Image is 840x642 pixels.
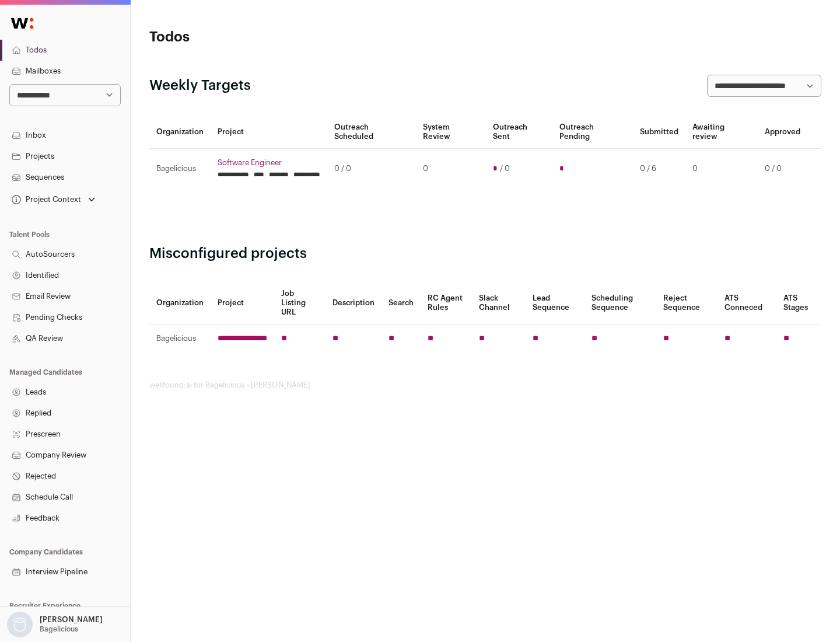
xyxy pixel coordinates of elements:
td: 0 [685,149,758,189]
p: [PERSON_NAME] [40,615,103,624]
th: Slack Channel [472,282,526,325]
th: Project [211,116,327,149]
th: ATS Stages [776,282,821,325]
th: Search [381,282,421,325]
td: Bagelicious [149,325,211,353]
th: Lead Sequence [526,282,584,325]
th: Organization [149,282,211,325]
th: System Review [416,116,485,149]
img: Wellfound [5,12,40,35]
th: Awaiting review [685,116,758,149]
td: 0 [416,149,485,189]
th: Scheduling Sequence [584,282,656,325]
th: Outreach Pending [552,116,632,149]
th: RC Agent Rules [421,282,471,325]
th: ATS Conneced [717,282,776,325]
th: Reject Sequence [656,282,718,325]
th: Job Listing URL [274,282,325,325]
button: Open dropdown [5,612,105,637]
a: Software Engineer [218,158,320,168]
h2: Weekly Targets [149,76,251,95]
th: Approved [758,116,807,149]
th: Organization [149,116,211,149]
td: 0 / 0 [327,149,416,189]
td: 0 / 0 [758,149,807,189]
h1: Todos [149,28,373,47]
th: Submitted [633,116,685,149]
th: Description [325,282,381,325]
th: Outreach Sent [486,116,553,149]
div: Project Context [9,195,81,204]
button: Open dropdown [9,191,97,208]
p: Bagelicious [40,624,78,634]
th: Project [211,282,274,325]
th: Outreach Scheduled [327,116,416,149]
img: nopic.png [7,612,33,637]
td: Bagelicious [149,149,211,189]
h2: Misconfigured projects [149,245,821,263]
td: 0 / 6 [633,149,685,189]
footer: wellfound:ai for Bagelicious - [PERSON_NAME] [149,381,821,390]
span: / 0 [500,164,510,173]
